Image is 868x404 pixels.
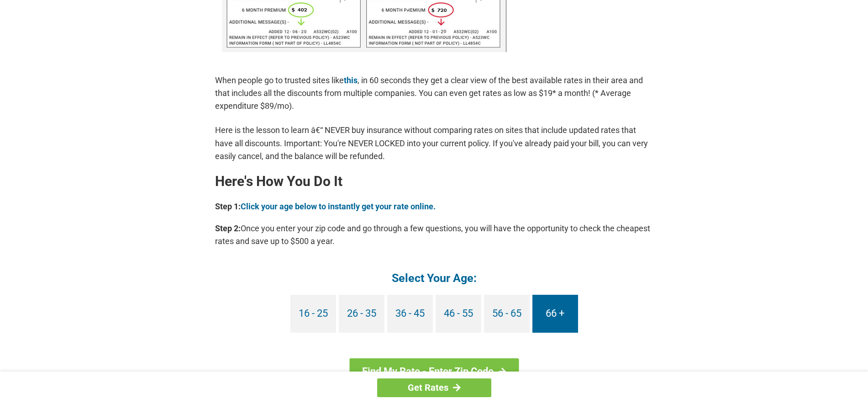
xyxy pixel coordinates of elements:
a: 36 - 45 [387,295,433,333]
a: Click your age below to instantly get your rate online. [241,202,436,211]
h4: Select Your Age: [215,271,653,286]
p: When people go to trusted sites like , in 60 seconds they get a clear view of the best available ... [215,74,653,112]
p: Here is the lesson to learn â€“ NEVER buy insurance without comparing rates on sites that include... [215,124,653,162]
a: 16 - 25 [290,295,336,333]
p: Once you enter your zip code and go through a few questions, you will have the opportunity to che... [215,222,653,248]
a: Find My Rate - Enter Zip Code [349,358,519,385]
a: 66 + [532,295,578,333]
a: 46 - 55 [436,295,481,333]
a: 26 - 35 [339,295,384,333]
a: this [344,75,358,85]
h2: Here's How You Do It [215,174,653,189]
b: Step 1: [215,202,241,211]
b: Step 2: [215,223,241,233]
a: 56 - 65 [484,295,530,333]
a: Get Rates [377,378,491,397]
